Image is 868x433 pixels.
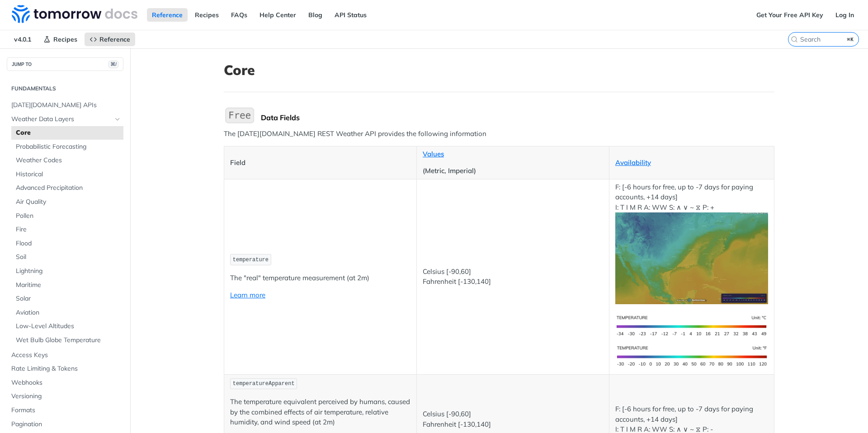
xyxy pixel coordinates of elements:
[7,113,123,126] a: Weather Data LayersHide subpages for Weather Data Layers
[423,150,444,158] a: Values
[615,182,768,304] p: F: [-6 hours for free, up to -7 days for paying accounts, +14 days] I: T I M R A: WW S: ∧ ∨ ~ ⧖ P: +
[11,334,123,347] a: Wet Bulb Globe Temperature
[255,8,301,22] a: Help Center
[11,209,123,223] a: Pollen
[11,264,123,278] a: Lightning
[16,239,121,248] span: Flood
[11,154,123,167] a: Weather Codes
[7,348,123,362] a: Access Keys
[11,420,121,429] span: Pagination
[7,390,123,403] a: Versioning
[16,336,121,345] span: Wet Bulb Globe Temperature
[751,8,828,22] a: Get Your Free API Key
[11,364,121,373] span: Rate Limiting & Tokens
[615,158,651,167] a: Availability
[11,126,123,140] a: Core
[11,181,123,195] a: Advanced Precipitation
[16,142,121,151] span: Probabilistic Forecasting
[11,101,121,110] span: [DATE][DOMAIN_NAME] APIs
[230,273,410,283] p: The "real" temperature measurement (at 2m)
[7,57,123,71] button: JUMP TO⌘/
[233,257,269,263] span: temperature
[11,306,123,320] a: Aviation
[16,156,121,165] span: Weather Codes
[11,140,123,154] a: Probabilistic Forecasting
[615,321,768,329] span: Expand image
[830,8,859,22] a: Log In
[224,129,774,139] p: The [DATE][DOMAIN_NAME] REST Weather API provides the following information
[16,170,121,179] span: Historical
[16,253,121,262] span: Soil
[16,198,121,207] span: Air Quality
[7,418,123,431] a: Pagination
[230,291,265,299] a: Learn more
[99,35,130,43] span: Reference
[423,166,603,176] p: (Metric, Imperial)
[7,85,123,93] h2: Fundamentals
[38,33,82,46] a: Recipes
[230,158,410,168] p: Field
[11,351,121,360] span: Access Keys
[190,8,224,22] a: Recipes
[615,341,768,372] img: temperature-us
[16,281,121,290] span: Maritime
[615,254,768,262] span: Expand image
[16,294,121,303] span: Solar
[108,61,118,68] span: ⌘/
[7,404,123,417] a: Formats
[230,397,410,428] p: The temperature equivalent perceived by humans, caused by the combined effects of air temperature...
[791,36,798,43] svg: Search
[303,8,327,22] a: Blog
[11,278,123,292] a: Maritime
[85,33,135,46] a: Reference
[615,351,768,360] span: Expand image
[423,409,603,429] p: Celsius [-90,60] Fahrenheit [-130,140]
[615,212,768,304] img: temperature
[11,392,121,401] span: Versioning
[147,8,188,22] a: Reference
[11,320,123,333] a: Low-Level Altitudes
[16,225,121,234] span: Fire
[11,378,121,387] span: Webhooks
[233,381,295,387] span: temperatureApparent
[16,184,121,193] span: Advanced Precipitation
[423,267,603,287] p: Celsius [-90,60] Fahrenheit [-130,140]
[7,99,123,112] a: [DATE][DOMAIN_NAME] APIs
[224,62,774,78] h1: Core
[11,168,123,181] a: Historical
[11,195,123,209] a: Air Quality
[845,35,856,44] kbd: ⌘K
[330,8,372,22] a: API Status
[16,322,121,331] span: Low-Level Altitudes
[11,292,123,306] a: Solar
[16,128,121,137] span: Core
[9,33,36,46] span: v4.0.1
[11,237,123,250] a: Flood
[16,308,121,317] span: Aviation
[12,5,137,23] img: Tomorrow.io Weather API Docs
[615,311,768,341] img: temperature-si
[226,8,252,22] a: FAQs
[114,116,121,123] button: Hide subpages for Weather Data Layers
[11,115,112,124] span: Weather Data Layers
[53,35,77,43] span: Recipes
[7,362,123,376] a: Rate Limiting & Tokens
[16,267,121,276] span: Lightning
[16,212,121,221] span: Pollen
[11,250,123,264] a: Soil
[11,406,121,415] span: Formats
[261,113,774,122] div: Data Fields
[11,223,123,236] a: Fire
[7,376,123,390] a: Webhooks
